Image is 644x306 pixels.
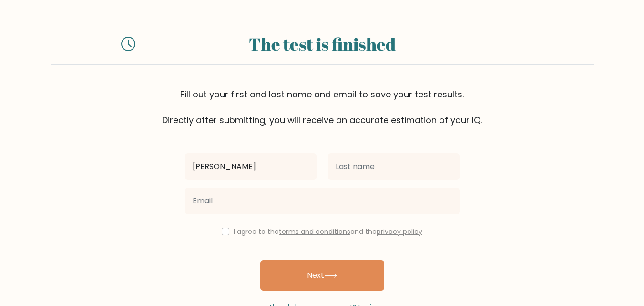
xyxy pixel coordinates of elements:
a: terms and conditions [279,227,350,236]
button: Next [260,260,384,291]
label: I agree to the and the [234,227,422,236]
a: privacy policy [377,227,422,236]
input: Email [185,188,460,214]
input: Last name [328,153,460,180]
div: The test is finished [147,31,498,57]
div: Fill out your first and last name and email to save your test results. Directly after submitting,... [51,88,594,127]
input: First name [185,153,317,180]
